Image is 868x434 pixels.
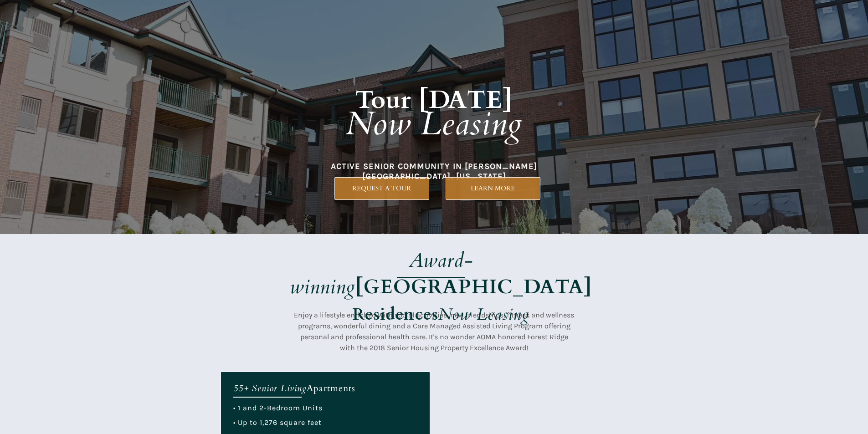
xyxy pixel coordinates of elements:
[346,102,522,146] em: Now Leasing
[290,247,473,301] em: Award-winning
[334,177,429,200] a: REQUEST A TOUR
[307,382,355,394] span: Apartments
[233,403,323,412] span: • 1 and 2-Bedroom Units
[355,83,513,117] strong: Tour [DATE]
[446,184,540,192] span: LEARN MORE
[233,382,307,394] em: 55+ Senior Living
[353,303,438,326] strong: Residences
[446,177,540,200] a: LEARN MORE
[331,161,537,181] span: ACTIVE SENIOR COMMUNITY IN [PERSON_NAME][GEOGRAPHIC_DATA], [US_STATE]
[335,184,429,192] span: REQUEST A TOUR
[355,273,592,301] strong: [GEOGRAPHIC_DATA]
[233,418,322,427] span: • Up to 1,276 square feet
[438,303,529,326] em: Now Leasing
